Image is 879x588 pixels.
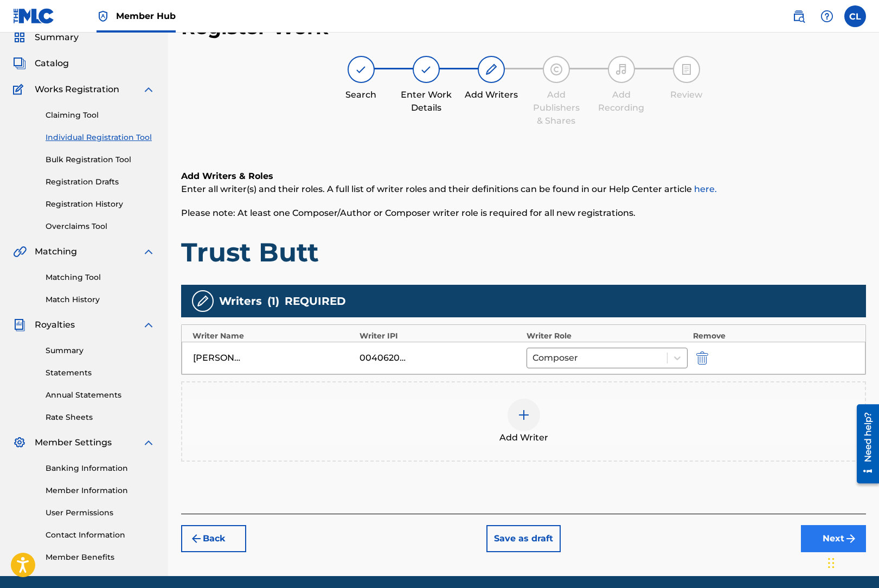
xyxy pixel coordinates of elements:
[46,552,155,563] a: Member Benefits
[844,5,866,27] div: User Menu
[825,536,879,588] iframe: Chat Widget
[46,412,155,423] a: Rate Sheets
[615,63,628,76] img: step indicator icon for Add Recording
[517,408,530,421] img: add
[680,63,693,76] img: step indicator icon for Review
[816,5,838,27] div: Help
[46,485,155,496] a: Member Information
[219,293,262,309] span: Writers
[181,208,636,218] span: Please note: At least one Composer/Author or Composer writer role is required for all new registr...
[46,294,155,305] a: Match History
[13,436,26,449] img: Member Settings
[181,525,246,552] button: Back
[142,83,155,96] img: expand
[550,63,563,76] img: step indicator icon for Add Publishers & Shares
[693,330,855,342] div: Remove
[844,532,857,545] img: f7272a7cc735f4ea7f67.svg
[486,525,561,552] button: Save as draft
[529,88,583,127] div: Add Publishers & Shares
[46,199,155,210] a: Registration History
[267,293,279,309] span: ( 1 )
[35,436,112,449] span: Member Settings
[46,463,155,474] a: Banking Information
[142,318,155,331] img: expand
[788,5,810,27] a: Public Search
[420,63,433,76] img: step indicator icon for Enter Work Details
[659,88,714,101] div: Review
[46,154,155,165] a: Bulk Registration Tool
[142,245,155,258] img: expand
[181,170,866,183] h6: Add Writers & Roles
[46,132,155,143] a: Individual Registration Tool
[13,318,26,331] img: Royalties
[196,295,209,308] img: writers
[46,221,155,232] a: Overclaims Tool
[594,88,649,114] div: Add Recording
[193,330,354,342] div: Writer Name
[46,529,155,541] a: Contact Information
[181,236,866,269] h1: Trust Butt
[13,8,55,24] img: MLC Logo
[35,57,69,70] span: Catalog
[13,83,27,96] img: Works Registration
[849,400,879,488] iframe: Resource Center
[46,345,155,356] a: Summary
[801,525,866,552] button: Next
[46,367,155,379] a: Statements
[696,351,708,365] img: 12a2ab48e56ec057fbd8.svg
[46,272,155,283] a: Matching Tool
[355,63,368,76] img: step indicator icon for Search
[190,532,203,545] img: 7ee5dd4eb1f8a8e3ef2f.svg
[46,507,155,519] a: User Permissions
[499,431,548,444] span: Add Writer
[13,57,26,70] img: Catalog
[792,10,805,23] img: search
[527,330,688,342] div: Writer Role
[360,330,521,342] div: Writer IPI
[35,83,119,96] span: Works Registration
[13,31,79,44] a: SummarySummary
[46,110,155,121] a: Claiming Tool
[35,31,79,44] span: Summary
[35,318,75,331] span: Royalties
[285,293,346,309] span: REQUIRED
[485,63,498,76] img: step indicator icon for Add Writers
[828,547,835,579] div: Drag
[820,10,833,23] img: help
[142,436,155,449] img: expand
[97,10,110,23] img: Top Rightsholder
[694,184,717,194] a: here.
[334,88,388,101] div: Search
[46,176,155,188] a: Registration Drafts
[399,88,453,114] div: Enter Work Details
[13,57,69,70] a: CatalogCatalog
[35,245,77,258] span: Matching
[13,31,26,44] img: Summary
[116,10,176,22] span: Member Hub
[181,184,717,194] span: Enter all writer(s) and their roles. A full list of writer roles and their definitions can be fou...
[13,245,27,258] img: Matching
[46,389,155,401] a: Annual Statements
[464,88,518,101] div: Add Writers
